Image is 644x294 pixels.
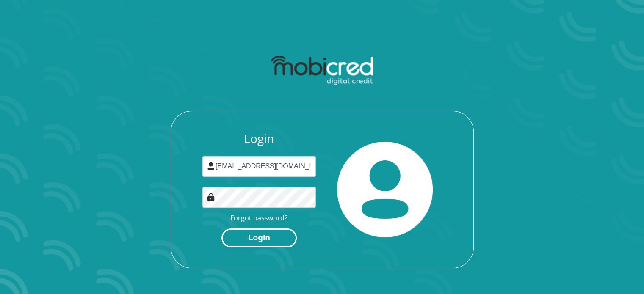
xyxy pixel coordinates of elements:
[230,213,287,223] a: Forgot password?
[207,162,215,170] img: user-icon image
[221,228,297,247] button: Login
[207,193,215,201] img: Image
[202,132,316,146] h3: Login
[271,56,373,85] img: mobicred logo
[202,156,316,177] input: Username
